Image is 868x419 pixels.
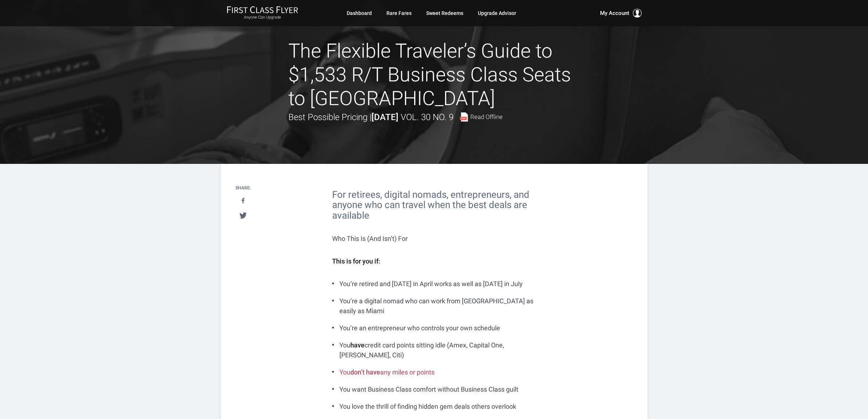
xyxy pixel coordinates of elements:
h4: Share: [236,186,251,191]
p: Who This Is (And Isn’t) For [332,234,536,243]
strong: have [350,341,365,349]
li: You’re a digital nomad who can work from [GEOGRAPHIC_DATA] as easily as Miami [332,296,536,316]
span: any miles or points [380,368,435,376]
a: Dashboard [347,7,372,20]
span: don’t have [350,368,380,376]
li: You credit card points sitting idle (Amex, Capital One, [PERSON_NAME], Citi) [332,340,536,360]
small: Anyone Can Upgrade [227,15,298,20]
div: Best Possible Pricing | [288,110,503,124]
li: You love the thrill of finding hidden gem deals others overlook [332,401,536,411]
a: Read Offline [459,112,503,122]
li: You’re an entrepreneur who controls your own schedule [332,323,536,333]
a: Tweet [236,209,250,222]
strong: This is for you if: [332,257,380,265]
a: First Class FlyerAnyone Can Upgrade [227,6,298,20]
span: My Account [600,9,629,18]
li: You’re retired and [DATE] in April works as well as [DATE] in July [332,279,536,289]
span: Vol. 30 No. 9 [401,112,454,122]
a: Upgrade Advisor [478,7,516,20]
img: First Class Flyer [227,6,298,14]
button: My Account [600,9,642,18]
li: You want Business Class comfort without Business Class guilt [332,384,536,394]
span: Read Offline [470,114,503,120]
span: You [339,368,350,376]
img: pdf-file.svg [459,112,468,122]
a: Sweet Redeems [426,7,463,20]
a: Rare Fares [386,7,412,20]
h2: For retirees, digital nomads, entrepreneurs, and anyone who can travel when the best deals are av... [332,189,536,221]
h1: The Flexible Traveler’s Guide to $1,533 R/T Business Class Seats to [GEOGRAPHIC_DATA] [288,39,580,110]
strong: [DATE] [371,112,398,122]
a: Share [236,194,250,208]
